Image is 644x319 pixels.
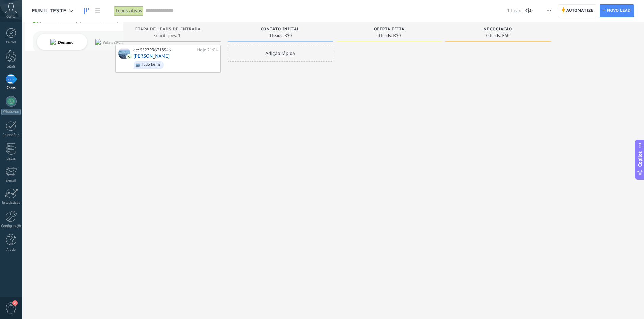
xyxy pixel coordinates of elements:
[32,8,66,14] span: Funil Teste
[11,11,16,16] img: logo_orange.svg
[284,34,292,38] span: R$0
[507,8,522,14] span: 1 Lead:
[231,27,330,33] div: Contato inicial
[127,55,132,59] img: com.amocrm.amocrmwa.svg
[18,18,97,23] div: [PERSON_NAME]: [DOMAIN_NAME]
[1,64,21,69] div: Leads
[449,27,547,33] div: Negociação
[637,151,643,167] span: Copilot
[1,248,21,252] div: Ajuda
[600,4,634,17] a: Novo lead
[502,34,509,38] span: R$0
[1,133,21,137] div: Calendário
[114,6,144,16] div: Leads ativos
[1,201,21,205] div: Estatísticas
[28,39,34,45] img: tab_domain_overview_orange.svg
[340,27,438,33] div: Oferta feita
[1,86,21,90] div: Chats
[81,40,107,44] div: Palavras-chave
[261,27,300,32] span: Contato inicial
[524,8,533,14] span: R$0
[142,62,161,67] div: Tudo bem?
[1,109,21,115] div: WhatsApp
[80,4,92,18] a: Leads
[269,34,283,38] span: 0 leads:
[1,157,21,161] div: Listas
[133,47,195,53] div: de: 5527996718546
[607,5,631,17] span: Novo lead
[73,39,79,45] img: tab_keywords_by_traffic_grey.svg
[566,5,593,17] span: Automatize
[11,18,16,23] img: website_grey.svg
[135,27,201,32] span: Etapa de leads de entrada
[6,15,16,19] span: Conta
[484,27,512,32] span: Negociação
[228,45,333,62] div: Adição rápida
[558,4,596,17] a: Automatize
[374,27,405,32] span: Oferta feita
[119,27,217,33] div: Etapa de leads de entrada
[197,47,218,53] div: Hoje 21:04
[393,34,401,38] span: R$0
[12,300,18,306] span: 2
[486,34,501,38] span: 0 leads:
[19,11,33,16] div: v 4.0.25
[92,4,103,18] a: Lista
[133,53,170,59] a: [PERSON_NAME]
[1,179,21,183] div: E-mail
[118,47,130,59] div: Gabriel
[1,224,21,229] div: Configurações
[378,34,392,38] span: 0 leads:
[36,40,52,44] div: Domínio
[544,4,554,17] button: Mais
[154,34,181,38] span: solicitações: 1
[1,40,21,45] div: Painel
